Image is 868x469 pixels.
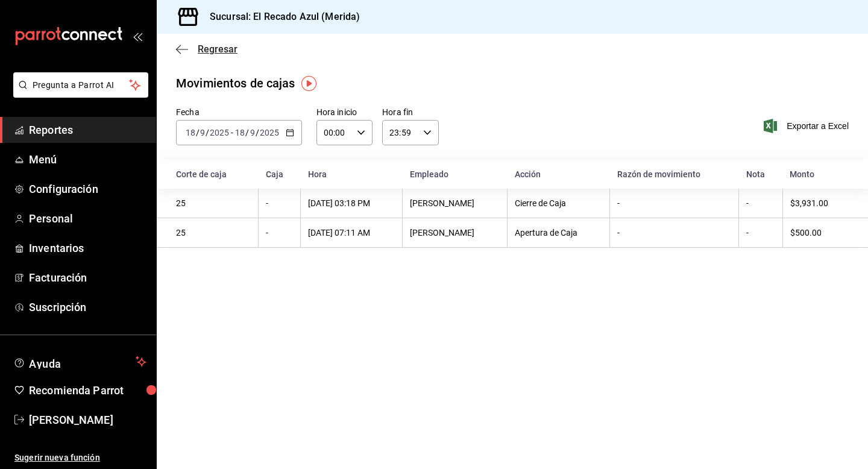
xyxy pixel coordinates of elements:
span: / [245,128,249,137]
span: Facturación [29,269,146,286]
img: Tooltip marker [301,76,316,91]
div: Apertura de Caja [515,228,602,238]
div: [PERSON_NAME] [410,228,500,238]
span: Personal [29,210,146,227]
div: [PERSON_NAME] [410,198,500,208]
span: Recomienda Parrot [29,382,146,398]
input: -- [200,128,206,137]
span: Suscripción [29,299,146,315]
span: Sugerir nueva función [14,452,146,464]
input: -- [185,128,196,137]
span: [PERSON_NAME] [29,412,146,428]
span: Inventarios [29,240,146,256]
div: Cierre de Caja [515,198,602,208]
span: Menú [29,151,146,168]
div: $500.00 [790,228,849,238]
div: $3,931.00 [790,198,849,208]
div: - [617,198,731,208]
label: Fecha [176,108,302,116]
div: - [746,198,775,208]
div: Hora [308,169,395,179]
div: Nota [746,169,776,179]
div: [DATE] 03:18 PM [308,198,395,208]
label: Hora fin [382,108,438,116]
div: 25 [176,198,251,208]
div: Acción [515,169,603,179]
div: - [746,228,775,238]
div: Corte de caja [176,169,251,179]
div: - [266,198,293,208]
div: Razón de movimiento [617,169,732,179]
span: / [196,128,200,137]
span: Reportes [29,122,146,138]
input: -- [234,128,245,137]
button: Regresar [176,43,237,55]
button: Exportar a Excel [766,119,849,133]
span: Configuración [29,181,146,197]
div: [DATE] 07:11 AM [308,228,395,238]
div: Movimientos de cajas [176,74,295,92]
input: -- [250,128,256,137]
h3: Sucursal: El Recado Azul (Merida) [200,10,360,24]
div: - [617,228,731,238]
span: Pregunta a Parrot AI [33,79,130,92]
span: Ayuda [29,354,131,369]
button: Pregunta a Parrot AI [13,72,148,98]
div: Empleado [410,169,500,179]
div: Caja [266,169,294,179]
input: ---- [209,128,230,137]
span: / [206,128,209,137]
input: ---- [259,128,280,137]
div: 25 [176,228,251,238]
span: Regresar [198,43,237,55]
div: Monto [790,169,849,179]
span: - [231,128,233,137]
div: - [266,228,293,238]
a: Pregunta a Parrot AI [8,87,148,100]
label: Hora inicio [316,108,373,116]
button: open_drawer_menu [133,31,142,41]
span: / [256,128,259,137]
